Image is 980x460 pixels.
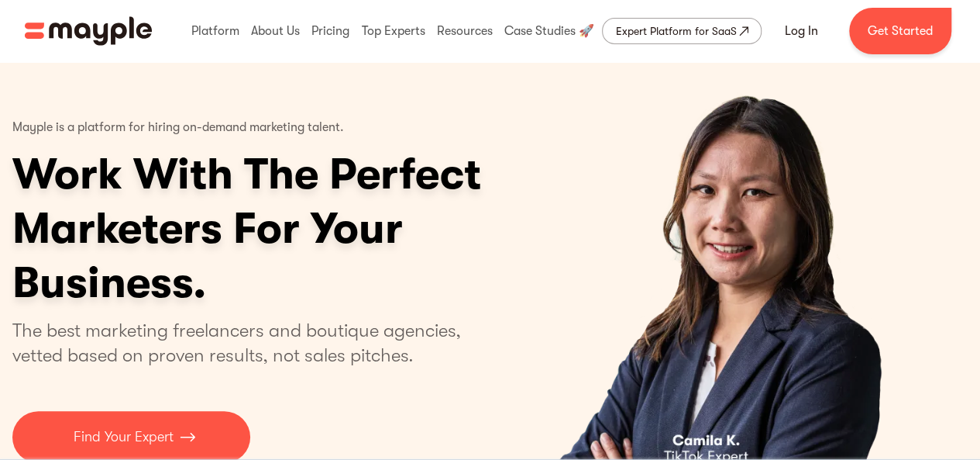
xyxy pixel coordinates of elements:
[25,16,152,46] img: Mayple logo
[433,6,497,56] div: Resources
[12,109,344,147] p: Mayple is a platform for hiring on-demand marketing talent.
[849,8,951,54] a: Get Started
[602,18,762,44] a: Expert Platform for SaaS
[12,318,480,368] p: The best marketing freelancers and boutique agencies, vetted based on proven results, not sales p...
[308,6,353,56] div: Pricing
[358,6,429,56] div: Top Experts
[74,427,174,448] p: Find Your Expert
[247,6,304,56] div: About Us
[766,12,837,50] a: Log In
[615,22,736,40] div: Expert Platform for SaaS
[25,16,152,46] a: home
[12,147,601,310] h1: Work With The Perfect Marketers For Your Business.
[187,6,243,56] div: Platform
